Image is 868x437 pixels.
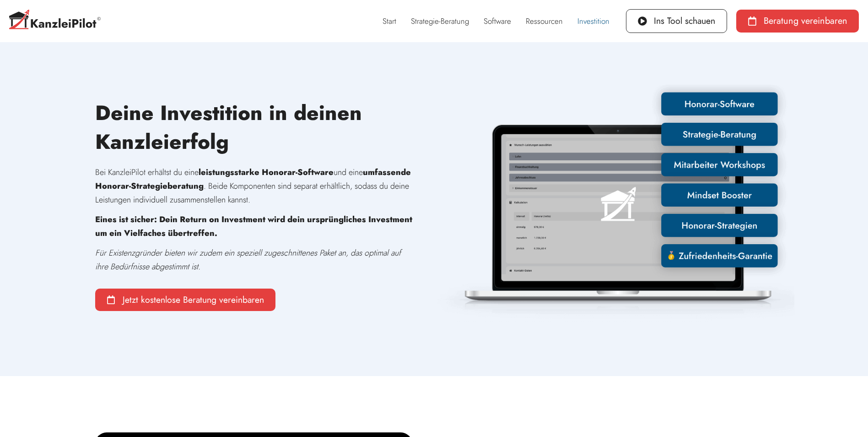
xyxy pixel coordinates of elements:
[375,11,404,32] a: Start
[570,11,617,32] a: Investition
[95,98,412,156] h1: Deine Investition in deinen Kanzleierfolg
[95,289,275,311] a: Jetzt kostenlose Beratung vereinbaren
[9,10,101,32] img: Kanzleipilot-Logo-C
[375,11,617,32] nav: Menü
[654,16,715,26] span: Ins Tool schauen
[95,166,411,192] strong: umfassende Honorar-Strategieberatung
[95,213,412,239] strong: Eines ist sicher: Dein Return on Investment wird dein ursprüngliches Investment um ein Vielfaches...
[764,16,847,26] span: Beratung vereinbaren
[518,11,570,32] a: Ressourcen
[123,295,264,305] span: Jetzt kostenlose Beratung vereinbaren
[95,247,401,273] em: Für Existenzgründer bieten wir zudem ein speziell zugeschnittenes Paket an, das optimal auf ihre ...
[476,11,518,32] a: Software
[199,166,334,178] strong: leistungsstarke Honorar-Software
[736,10,859,33] a: Beratung vereinbaren
[626,9,727,33] a: Ins Tool schauen
[404,11,476,32] a: Strategie-Beratung
[95,165,412,207] p: Bei KanzleiPilot erhältst du eine und eine . Beide Komponenten sind separat erhältlich, sodass du...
